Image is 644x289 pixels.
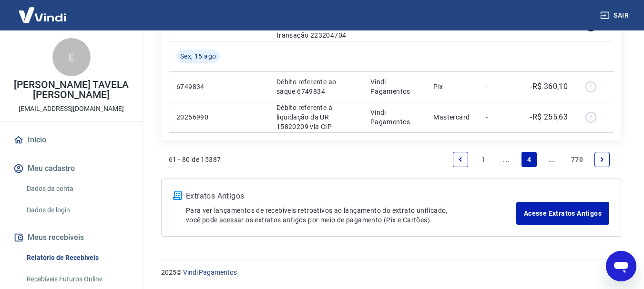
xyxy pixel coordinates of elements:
a: Previous page [453,152,468,167]
p: -R$ 360,10 [530,81,568,92]
p: -R$ 255,63 [530,111,568,123]
a: Recebíveis Futuros Online [23,269,131,289]
a: Dados de login [23,200,131,220]
span: Sex, 15 ago [180,51,216,61]
button: Meus recebíveis [11,227,131,248]
p: [PERSON_NAME] TAVELA [PERSON_NAME] [8,80,135,100]
a: Vindi Pagamentos [183,269,237,276]
p: - [486,82,514,91]
a: Jump backward [499,152,514,167]
p: 61 - 80 de 15387 [169,155,221,164]
iframe: Botão para abrir a janela de mensagens [606,251,636,281]
a: Page 1 [476,152,491,167]
a: Page 4 is your current page [521,152,537,167]
p: Para ver lançamentos de recebíveis retroativos ao lançamento do extrato unificado, você pode aces... [186,206,516,225]
button: Meu cadastro [11,158,131,179]
p: 2025 © [161,268,621,278]
a: Relatório de Recebíveis [23,248,131,268]
p: Vindi Pagamentos [370,77,419,96]
p: Vindi Pagamentos [370,108,419,127]
p: 6749834 [176,82,223,91]
a: Jump forward [544,152,560,167]
p: Débito referente à liquidação da UR 15820209 via CIP [276,103,355,131]
p: [EMAIL_ADDRESS][DOMAIN_NAME] [19,104,124,114]
p: Pix [433,82,470,91]
a: Next page [594,152,610,167]
a: Dados da conta [23,179,131,199]
img: Vindi [11,0,73,30]
div: E [52,38,91,76]
p: 20266990 [176,112,223,122]
p: Débito referente ao saque 6749834 [276,77,355,96]
p: - [486,112,514,122]
a: Início [11,130,131,150]
p: Extratos Antigos [186,190,516,202]
p: Mastercard [433,112,470,122]
a: Page 770 [567,152,587,167]
a: Acesse Extratos Antigos [516,202,609,225]
ul: Pagination [449,148,613,171]
button: Sair [598,7,633,24]
img: ícone [173,191,182,200]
